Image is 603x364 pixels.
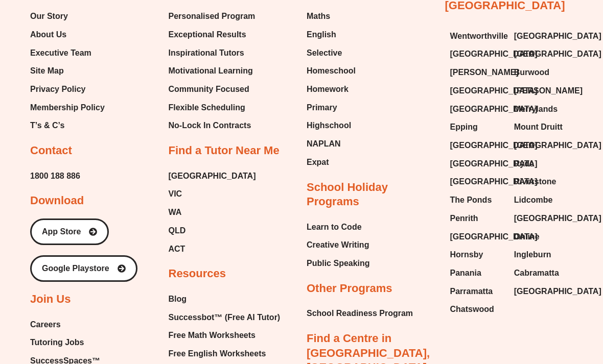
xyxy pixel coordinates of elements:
a: VIC [169,187,256,202]
span: NAPLAN [307,137,341,152]
span: VIC [169,187,182,202]
span: Highschool [307,118,351,134]
a: Merrylands [514,102,568,117]
a: 1800 188 886 [30,169,80,184]
span: Exceptional Results [169,28,246,43]
a: Mount Druitt [514,120,568,135]
a: Homeschool [307,64,356,79]
span: Riverstone [514,175,556,190]
span: [GEOGRAPHIC_DATA] [514,138,601,154]
h2: Contact [30,144,72,159]
span: Primary [307,101,337,116]
a: Learn to Code [307,220,370,235]
a: Google Playstore [30,256,137,282]
span: Ryde [514,157,534,172]
span: Learn to Code [307,220,362,235]
span: Blog [169,292,187,307]
span: Online [514,230,540,245]
span: Maths [307,9,330,25]
a: [GEOGRAPHIC_DATA] [450,230,504,245]
h2: Download [30,194,84,209]
a: [PERSON_NAME] [514,84,568,99]
span: Merrylands [514,102,558,117]
a: Our Story [30,9,105,25]
a: NAPLAN [307,137,356,152]
a: Maths [307,9,356,25]
a: Flexible Scheduling [169,101,256,116]
a: QLD [169,224,256,239]
span: Creative Writing [307,238,369,253]
span: Personalised Program [169,9,256,25]
a: The Ponds [450,193,504,208]
span: App Store [42,228,81,236]
span: WA [169,205,182,221]
a: Online [514,230,568,245]
span: Site Map [30,64,64,79]
a: Blog [169,292,291,307]
a: Hornsby [450,248,504,263]
span: [GEOGRAPHIC_DATA] [514,29,601,44]
h2: Resources [169,267,226,282]
a: Selective [307,46,356,61]
span: Executive Team [30,46,91,61]
a: Privacy Policy [30,82,105,98]
h2: Other Programs [307,282,392,297]
a: English [307,28,356,43]
a: Lidcombe [514,193,568,208]
span: Motivational Learning [169,64,253,79]
a: Inspirational Tutors [169,46,256,61]
a: Exceptional Results [169,28,256,43]
a: [GEOGRAPHIC_DATA] [450,175,504,190]
a: [GEOGRAPHIC_DATA] [450,157,504,172]
span: [PERSON_NAME] [450,65,519,81]
a: About Us [30,28,105,43]
span: [GEOGRAPHIC_DATA] [450,230,538,245]
span: Wentworthville [450,29,508,44]
span: Privacy Policy [30,82,86,98]
a: Creative Writing [307,238,370,253]
a: Public Speaking [307,256,370,272]
a: Ryde [514,157,568,172]
a: Expat [307,155,356,171]
span: Lidcombe [514,193,553,208]
a: [GEOGRAPHIC_DATA] [514,138,568,154]
a: [GEOGRAPHIC_DATA] [169,169,256,184]
a: ACT [169,242,256,257]
a: [GEOGRAPHIC_DATA] [450,102,504,117]
a: T’s & C’s [30,118,105,134]
span: Careers [30,318,61,333]
h2: Find a Tutor Near Me [169,144,280,159]
span: ACT [169,242,185,257]
span: English [307,28,336,43]
a: Free Math Worksheets [169,328,291,344]
iframe: Chat Widget [428,249,603,364]
span: No-Lock In Contracts [169,118,251,134]
a: Community Focused [169,82,256,98]
a: [GEOGRAPHIC_DATA] [450,138,504,154]
a: Tutoring Jobs [30,335,118,351]
a: [GEOGRAPHIC_DATA] [514,211,568,227]
a: App Store [30,219,109,246]
span: [GEOGRAPHIC_DATA] [450,84,538,99]
a: Burwood [514,65,568,81]
a: No-Lock In Contracts [169,118,256,134]
span: Penrith [450,211,478,227]
span: Our Story [30,9,68,25]
span: Ingleburn [514,248,551,263]
span: [GEOGRAPHIC_DATA] [450,47,538,62]
span: [PERSON_NAME] [514,84,583,99]
h2: School Holiday Programs [307,181,435,210]
a: Membership Policy [30,101,105,116]
span: Hornsby [450,248,483,263]
a: Executive Team [30,46,105,61]
span: The Ponds [450,193,492,208]
a: School Readiness Program [307,306,413,322]
span: Homework [307,82,349,98]
a: Free English Worksheets [169,347,291,362]
a: [GEOGRAPHIC_DATA] [514,29,568,44]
